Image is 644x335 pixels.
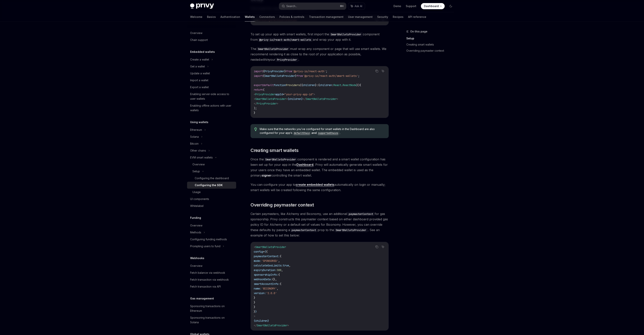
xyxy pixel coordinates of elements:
[424,4,439,8] span: Dashboard
[259,12,275,22] a: Connectors
[301,97,303,101] span: }
[347,212,375,216] code: paymasterContext
[190,64,205,69] div: Get a wallet
[254,301,255,304] span: }
[360,83,361,87] span: {
[333,83,341,87] span: React
[195,176,229,181] div: Configuring the dashboard
[255,97,286,101] span: SmartWalletsProvider
[380,244,385,249] button: Ask AI
[348,3,365,10] button: Ask AI
[251,202,314,208] span: Overriding paymaster context
[190,3,214,9] img: dark logo
[254,259,261,263] span: mode:
[408,12,426,22] a: API reference
[286,83,300,87] span: Providers
[190,204,204,208] div: Whitelabel
[283,264,289,267] span: true
[190,85,209,90] div: Export a wallet
[190,296,214,301] h5: Gas management
[289,264,291,267] span: ,
[190,128,202,132] div: Ethereum
[254,305,255,309] span: }
[277,287,278,290] span: ,
[187,196,236,202] a: UI components
[255,310,257,313] span: }
[260,127,385,135] span: Make sure that the networks you’ve configured for smart wallets in the Dashboard are also configu...
[190,270,225,275] div: Fetch balance via webhook
[192,169,200,174] div: Setup
[283,93,284,96] span: =
[187,77,236,84] a: Import a wallet
[257,102,277,105] span: PrivyProvider
[303,83,315,87] span: children
[251,182,389,193] span: You can configure your app to automatically on login or manually; smart wallets will be created f...
[279,12,304,22] a: Policies & controls
[254,97,255,101] span: <
[190,57,209,62] div: Create a wallet
[275,58,298,62] code: PrivyProvider
[190,284,221,289] div: Fetch transaction via API
[187,222,236,229] a: Overview
[292,131,311,135] code: defaultChain
[317,83,318,87] span: :
[254,282,280,286] span: smartAccountInfo:
[251,147,298,153] span: Creating smart wallets
[254,102,257,105] span: </
[374,69,379,74] button: Copy the contents from the code block
[303,74,358,78] span: '@privy-io/react-auth/smart-wallets'
[187,175,236,182] a: Configuring the dashboard
[187,84,236,91] a: Export a wallet
[297,74,303,78] span: from
[190,216,201,220] h5: Funding
[190,31,202,35] div: Overview
[190,120,208,124] h5: Using wallets
[326,70,327,73] span: ;
[190,237,227,242] div: Configuring funding methods
[255,319,268,323] span: children
[192,190,201,194] div: Usage
[187,36,236,43] a: Chain support
[295,74,297,78] span: }
[280,282,281,286] span: {
[190,103,234,113] div: Enabling offline actions with user wallets
[406,4,416,8] a: Support
[190,264,202,268] div: Overview
[274,83,286,87] span: function
[284,70,286,73] span: }
[315,83,317,87] span: }
[255,93,275,96] span: PrivyProvider
[190,38,208,42] div: Chain support
[187,189,236,196] a: Usage
[190,223,202,228] div: Overview
[254,245,255,249] span: <
[187,236,236,243] a: Configuring funding methods
[187,269,236,276] a: Fetch balance via webhook
[257,324,287,327] span: SmartWalletsProvider
[254,296,255,299] span: }
[377,12,388,22] a: Security
[187,276,236,283] a: Fetch transaction via webhook
[332,83,333,87] span: :
[254,314,255,318] span: >
[187,262,236,269] a: Overview
[317,131,340,135] code: supportedChains
[303,97,306,101] span: </
[190,256,204,260] h5: Webhooks
[258,38,313,42] code: @privy-io/react-auth/smart-wallets
[254,264,283,267] span: calculateGasLimits:
[406,48,457,54] a: Overriding paymaster context
[277,102,278,105] span: >
[290,228,318,232] code: paymasterContext
[254,255,280,258] span: paymasterContext:
[341,83,343,87] span: .
[251,157,389,178] span: Once the component is rendered and a smart wallet configuration has been set up for your app in t...
[278,259,280,263] span: ,
[287,324,289,327] span: >
[320,83,332,87] span: children
[358,74,360,78] span: ;
[374,244,379,249] button: Copy the contents from the code block
[190,12,202,22] a: Welcome
[190,197,209,201] div: UI components
[264,70,284,73] span: PrivyProvider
